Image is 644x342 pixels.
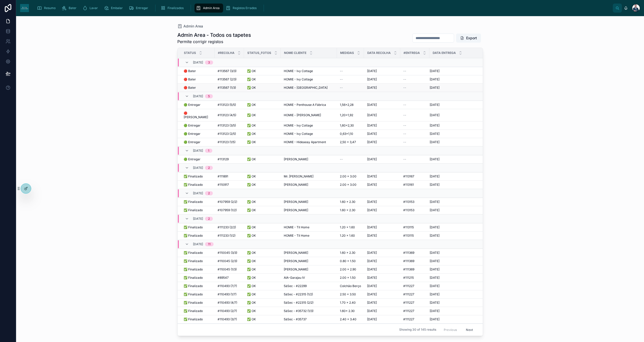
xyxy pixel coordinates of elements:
a: Entregar [127,4,152,13]
a: -- [403,77,426,81]
span: [DATE] [430,157,439,161]
a: [DATE] [430,225,489,229]
span: [DATE] [367,225,377,229]
a: 1.60 x 2.30 [340,208,361,212]
a: [DATE] [367,251,397,255]
a: ✅ Finalizado [184,208,212,212]
img: App logo [20,4,29,12]
a: -- [403,103,426,107]
span: [DATE] [430,234,439,238]
span: ✅ OK [247,259,256,263]
span: [DATE] [367,123,377,128]
button: Export [456,34,481,43]
a: #113123 (2/5) [218,132,241,136]
a: -- [403,86,426,90]
a: 2.00 x 3.00 [340,183,361,187]
span: Lavar [90,6,98,10]
a: [DATE] [430,208,489,212]
a: 1,60×2,30 [340,123,361,128]
span: #110045 (3/3) [218,251,237,255]
a: 🔴 [PERSON_NAME] [184,111,212,119]
a: #113123 (5/5) [218,103,241,107]
a: ✅ OK [247,123,278,128]
a: -- [403,140,426,144]
a: #110045 (3/3) [218,251,241,255]
span: 2.00 x 3.00 [340,174,356,178]
a: [PERSON_NAME] [284,157,334,161]
a: ✅ OK [247,259,278,263]
a: #113153 [403,208,426,212]
span: ✅ Finalizado [184,259,203,263]
span: [DATE] [193,166,203,170]
span: [DATE] [367,157,377,161]
span: [DATE] [430,208,439,212]
span: #107959 (2/2) [218,200,237,204]
span: [DATE] [430,113,439,117]
span: #111369 [403,251,414,255]
div: scrollable content [33,3,613,14]
a: [DATE] [430,174,489,178]
span: [DATE] [367,69,377,73]
span: HOMIE - Ivy Cottage [284,77,313,81]
span: [DATE] [430,259,439,263]
a: #113567 (2/3) [218,77,241,81]
a: HOMIE - Penthouse A Fábrica [284,103,334,107]
span: ✅ Finalizado [184,200,203,204]
a: ✅ OK [247,208,278,212]
a: [DATE] [430,123,489,128]
a: [DATE] [367,183,397,187]
a: HOMIE - Ivy Cottage [284,69,334,73]
a: #113161 [403,183,426,187]
a: #113123 (4/5) [218,113,241,117]
span: 🔴 Bater [184,69,196,73]
a: #111233 (2/2) [218,225,241,229]
span: ✅ OK [247,123,256,128]
a: [DATE] [367,86,397,90]
a: ✅ OK [247,174,278,178]
a: [PERSON_NAME] [284,259,334,263]
span: HOMIE - Ivy Cottage [284,69,313,73]
a: 1.60 x 2.30 [340,251,361,255]
a: [DATE] [430,113,489,117]
span: [DATE] [367,103,377,107]
span: [DATE] [367,140,377,144]
a: Registos Errados [224,4,260,13]
a: [DATE] [367,132,397,136]
span: #113153 [403,208,414,212]
a: -- [340,77,361,81]
span: [DATE] [430,200,439,204]
span: [DATE] [430,77,439,81]
span: 1.60 x 2.30 [340,251,355,255]
span: #113129 [218,157,229,161]
a: [DATE] [430,69,489,73]
span: ✅ OK [247,113,256,117]
a: HOMIE - Til Home [284,225,334,229]
a: [DATE] [367,225,397,229]
span: [PERSON_NAME] [284,251,308,255]
span: [PERSON_NAME] [284,183,308,187]
a: #107959 (1/2) [218,208,241,212]
span: [DATE] [193,94,203,98]
a: ✅ OK [247,86,278,90]
span: [DATE] [193,217,203,221]
a: 🟢 Entregar [184,157,212,161]
a: 1,20×1,92 [340,113,361,117]
a: [DATE] [430,132,489,136]
a: 🟢 Entregar [184,123,212,128]
a: ✅ OK [247,183,278,187]
span: [DATE] [367,86,377,90]
a: #113567 (3/3) [218,69,241,73]
a: 🟢 Entregar [184,132,212,136]
span: ✅ OK [247,69,256,73]
span: 🔴 Bater [184,86,196,90]
a: 0,63×1,10 [340,132,361,136]
span: 1,60×2,30 [340,123,354,128]
span: Registos Errados [233,6,257,10]
a: [DATE] [367,174,397,178]
span: [DATE] [430,123,439,128]
span: [DATE] [367,132,377,136]
span: #113123 (3/5) [218,123,236,128]
span: 🟢 Entregar [184,123,200,128]
span: HOMIE - Til Home [284,225,309,229]
a: HOMIE - Ivy Cottage [284,123,334,128]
